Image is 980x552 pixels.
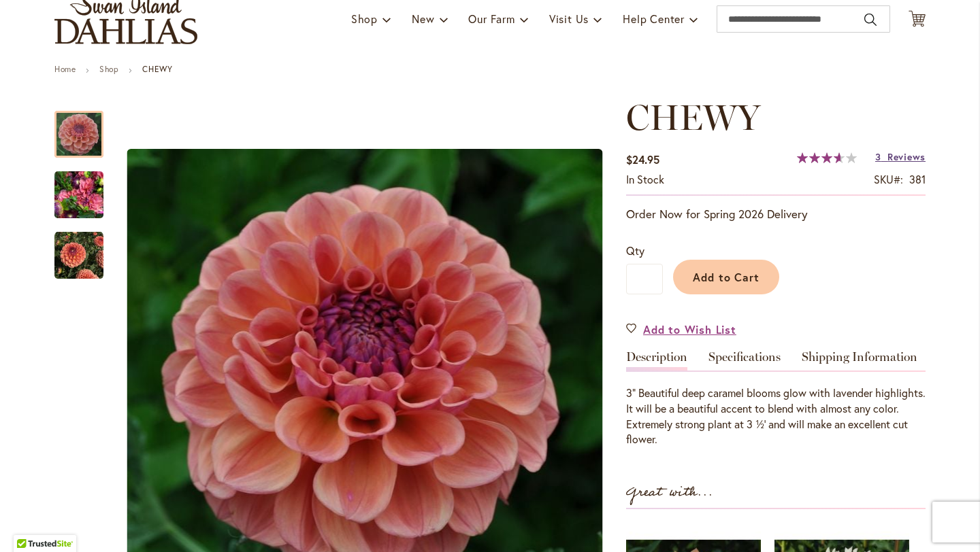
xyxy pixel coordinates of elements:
div: 3” Beautiful deep caramel blooms glow with lavender highlights. It will be a beautiful accent to ... [626,385,926,447]
span: In stock [626,172,664,186]
span: Our Farm [468,12,514,26]
a: Add to Wish List [626,322,736,337]
img: CHEWY [54,231,103,280]
span: Shop [351,12,378,26]
span: Help Center [623,12,685,26]
a: 3 Reviews [875,150,926,163]
span: Qty [626,243,644,258]
span: Add to Cart [693,270,760,284]
a: Shop [99,64,118,74]
span: 3 [875,150,881,163]
div: 73% [797,152,857,163]
iframe: Launch Accessibility Center [10,504,48,542]
div: Detailed Product Info [626,351,926,447]
a: Description [626,351,687,370]
a: Specifications [708,351,781,370]
div: CHEWY [54,158,117,218]
a: Home [54,64,76,74]
span: CHEWY [626,96,760,139]
span: Reviews [887,150,926,163]
div: CHEWY [54,218,103,279]
img: CHEWY [54,162,103,228]
div: Availability [626,172,664,188]
strong: SKU [874,172,903,186]
strong: CHEWY [142,64,172,74]
button: Add to Cart [673,260,779,294]
span: Visit Us [549,12,589,26]
span: New [412,12,434,26]
span: $24.95 [626,152,659,167]
div: 381 [909,172,926,188]
strong: Great with... [626,481,713,504]
div: CHEWY [54,97,117,158]
span: Add to Wish List [643,322,736,337]
a: Shipping Information [802,351,917,370]
p: Order Now for Spring 2026 Delivery [626,206,926,222]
